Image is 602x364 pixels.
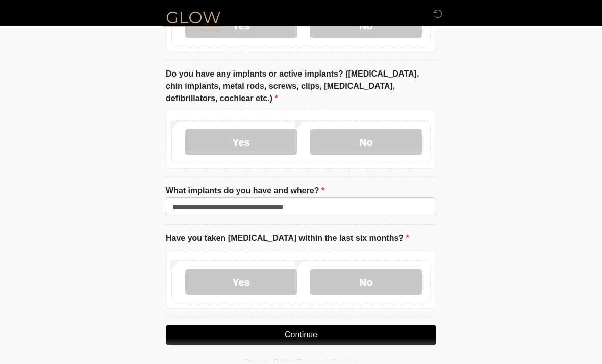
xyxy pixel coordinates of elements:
label: Have you taken [MEDICAL_DATA] within the last six months? [166,232,409,245]
label: No [310,269,422,295]
label: Yes [185,269,297,295]
label: What implants do you have and where? [166,185,324,197]
label: Do you have any implants or active implants? ([MEDICAL_DATA], chin implants, metal rods, screws, ... [166,68,436,105]
button: Continue [166,325,436,345]
label: Yes [185,129,297,155]
img: Glow Medical Spa Logo [156,8,231,34]
label: No [310,129,422,155]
